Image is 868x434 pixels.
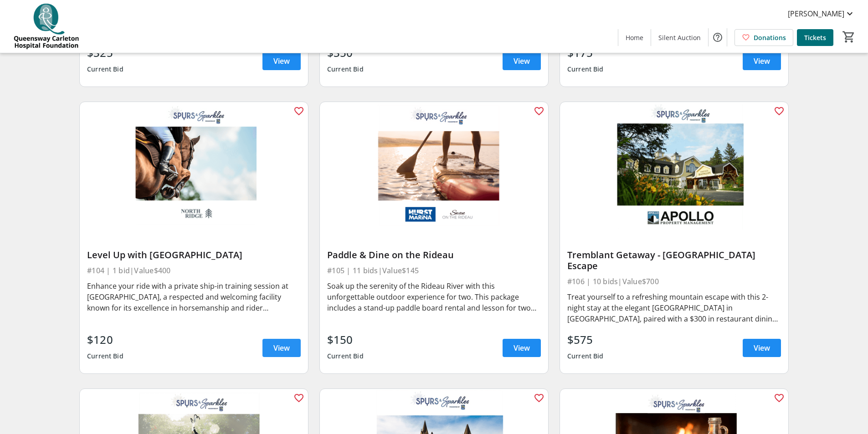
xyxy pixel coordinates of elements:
div: Paddle & Dine on the Rideau [327,250,541,260]
span: Tickets [804,33,826,42]
img: Level Up with Northridge Farm [80,102,308,230]
div: $150 [327,332,364,348]
div: Level Up with [GEOGRAPHIC_DATA] [87,250,301,260]
mat-icon: favorite_outline [534,106,544,117]
div: #104 | 1 bid | Value $400 [87,264,301,277]
span: View [514,342,530,353]
span: Home [626,33,643,42]
span: View [273,342,290,353]
div: Current Bid [327,61,364,77]
button: Cart [841,29,857,45]
a: View [262,52,301,70]
div: Treat yourself to a refreshing mountain escape with this 2-night stay at the elegant [GEOGRAPHIC_... [567,291,781,324]
a: Donations [734,29,793,46]
div: Soak up the serenity of the Rideau River with this unforgettable outdoor experience for two. This... [327,281,541,313]
span: Donations [754,33,786,42]
div: #105 | 11 bids | Value $145 [327,264,541,277]
span: View [754,56,770,66]
img: Tremblant Getaway - Chateau Beauvallon Escape [560,102,788,230]
mat-icon: favorite_outline [293,106,304,117]
div: Tremblant Getaway - [GEOGRAPHIC_DATA] Escape [567,250,781,271]
div: Current Bid [327,348,364,364]
a: Silent Auction [651,29,708,46]
mat-icon: favorite_outline [774,393,785,403]
div: Enhance your ride with a private ship-in training session at [GEOGRAPHIC_DATA], a respected and w... [87,281,301,313]
a: Tickets [797,29,833,46]
div: Current Bid [87,61,123,77]
mat-icon: favorite_outline [534,393,544,403]
div: #106 | 10 bids | Value $700 [567,275,781,288]
button: Help [709,28,727,46]
button: [PERSON_NAME] [781,6,863,21]
span: View [754,342,770,353]
span: [PERSON_NAME] [788,8,844,19]
span: Silent Auction [658,33,701,42]
div: Current Bid [567,61,604,77]
img: QCH Foundation's Logo [5,4,87,49]
mat-icon: favorite_outline [774,106,785,117]
a: View [262,339,301,357]
mat-icon: favorite_outline [293,393,304,403]
a: Home [618,29,651,46]
div: Current Bid [567,348,604,364]
span: View [273,56,290,66]
a: View [503,339,541,357]
div: $575 [567,332,604,348]
a: View [743,52,781,70]
div: $120 [87,332,123,348]
div: Current Bid [87,348,123,364]
img: Paddle & Dine on the Rideau [320,102,548,230]
span: View [514,56,530,66]
a: View [743,339,781,357]
a: View [503,52,541,70]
